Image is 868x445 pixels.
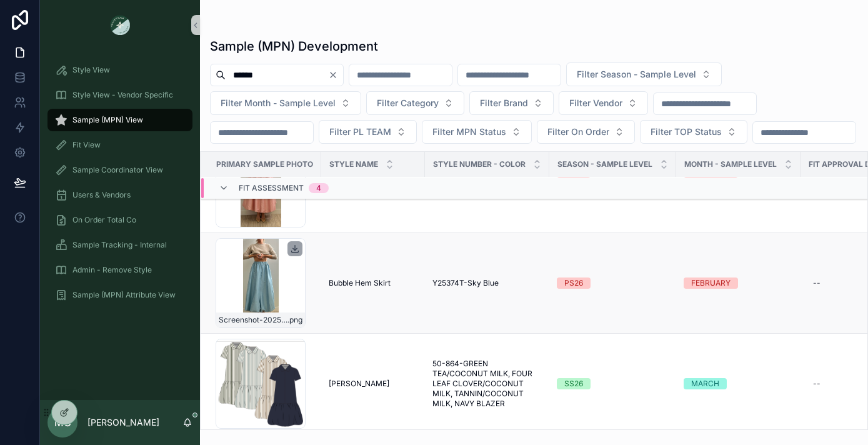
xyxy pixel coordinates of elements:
[316,183,321,193] div: 4
[72,65,110,75] span: Style View
[47,159,192,181] a: Sample Coordinator View
[329,278,417,288] a: Bubble Hem Skirt
[329,159,378,169] span: Style Name
[47,259,192,281] a: Admin - Remove Style
[557,159,652,169] span: Season - Sample Level
[72,265,152,275] span: Admin - Remove Style
[684,159,777,169] span: MONTH - SAMPLE LEVEL
[219,315,287,325] span: Screenshot-2025-09-10-at-3.44.57-PM
[47,284,192,306] a: Sample (MPN) Attribute View
[319,120,417,144] button: Select Button
[640,120,747,144] button: Select Button
[216,159,313,169] span: Primary Sample Photo
[72,240,167,250] span: Sample Tracking - Internal
[47,184,192,206] a: Users & Vendors
[329,379,417,389] a: [PERSON_NAME]
[87,416,159,429] p: [PERSON_NAME]
[480,97,528,109] span: Filter Brand
[47,59,192,81] a: Style View
[328,70,343,80] button: Clear
[691,378,719,389] div: MARCH
[72,115,143,125] span: Sample (MPN) View
[329,126,391,138] span: Filter PL TEAM
[469,91,554,115] button: Select Button
[221,97,336,109] span: Filter Month - Sample Level
[432,126,506,138] span: Filter MPN Status
[40,50,200,322] div: scrollable content
[422,120,532,144] button: Select Button
[432,278,499,288] span: Y25374T-Sky Blue
[72,140,101,150] span: Fit View
[47,84,192,106] a: Style View - Vendor Specific
[432,359,542,409] a: 50-864-GREEN TEA/COCONUT MILK, FOUR LEAF CLOVER/COCONUT MILK, TANNIN/COCONUT MILK, NAVY BLAZER
[210,91,361,115] button: Select Button
[564,277,583,289] div: PS26
[110,15,130,35] img: App logo
[547,126,609,138] span: Filter On Order
[72,290,176,300] span: Sample (MPN) Attribute View
[366,91,464,115] button: Select Button
[210,37,378,55] h1: Sample (MPN) Development
[559,91,648,115] button: Select Button
[651,126,722,138] span: Filter TOP Status
[813,278,821,288] div: --
[287,315,302,325] span: .png
[47,109,192,131] a: Sample (MPN) View
[329,278,391,288] span: Bubble Hem Skirt
[72,190,131,200] span: Users & Vendors
[47,209,192,231] a: On Order Total Co
[577,68,696,81] span: Filter Season - Sample Level
[433,159,526,169] span: Style Number - Color
[47,134,192,156] a: Fit View
[72,215,136,225] span: On Order Total Co
[566,62,722,86] button: Select Button
[216,238,314,328] a: Screenshot-2025-09-10-at-3.44.57-PM.png
[239,183,304,193] span: Fit Assessment
[47,234,192,256] a: Sample Tracking - Internal
[557,277,669,289] a: PS26
[813,379,821,389] div: --
[72,165,163,175] span: Sample Coordinator View
[684,378,793,389] a: MARCH
[564,378,583,389] div: SS26
[537,120,635,144] button: Select Button
[557,378,669,389] a: SS26
[684,277,793,289] a: FEBRUARY
[377,97,439,109] span: Filter Category
[691,277,731,289] div: FEBRUARY
[569,97,622,109] span: Filter Vendor
[329,379,389,389] span: [PERSON_NAME]
[432,278,542,288] a: Y25374T-Sky Blue
[72,90,173,100] span: Style View - Vendor Specific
